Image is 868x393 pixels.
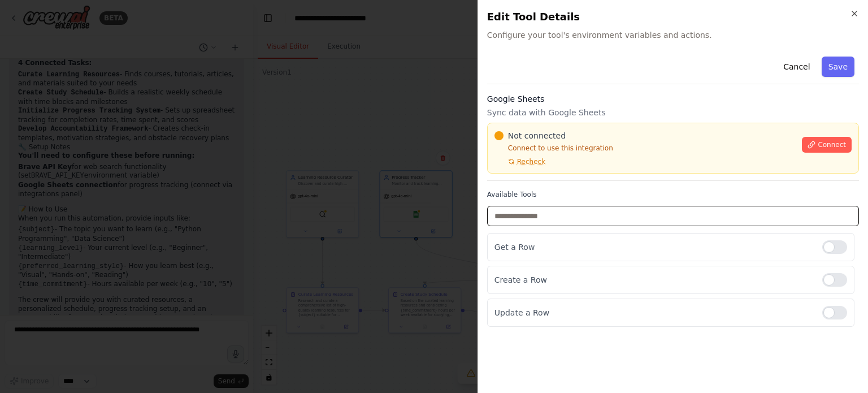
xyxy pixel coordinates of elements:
p: Update a Row [494,307,813,318]
p: Get a Row [494,241,813,253]
button: Connect [802,137,852,153]
p: Create a Row [494,274,813,286]
span: Recheck [517,157,545,166]
button: Cancel [776,57,817,77]
label: Available Tools [487,190,859,199]
h3: Google Sheets [487,93,859,105]
span: Configure your tool's environment variables and actions. [487,29,859,41]
p: Connect to use this integration [494,144,796,153]
span: Not connected [508,130,566,141]
p: Sync data with Google Sheets [487,107,859,118]
span: Connect [818,140,846,149]
h2: Edit Tool Details [487,9,859,25]
button: Recheck [494,157,545,166]
button: Save [822,57,854,77]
